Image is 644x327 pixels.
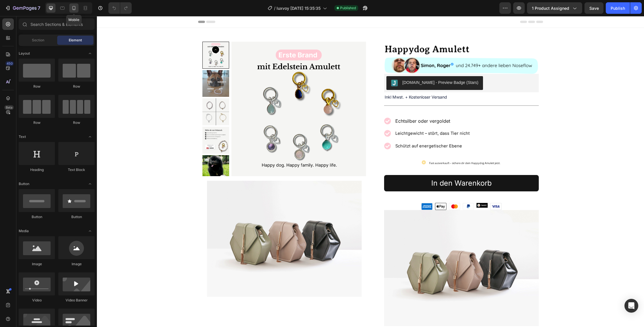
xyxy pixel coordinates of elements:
[19,298,55,303] div: Video
[19,134,26,139] span: Text
[379,187,391,192] img: Alt Image
[115,30,122,37] button: Carousel Back Arrow
[287,26,442,41] h1: Happydog Amulett
[85,226,95,236] span: Toggle open
[274,5,275,11] span: /
[110,165,265,281] img: image_demo.jpg
[624,299,638,313] div: Open Intercom Messenger
[19,84,55,89] div: Row
[32,38,44,43] span: Section
[589,6,599,11] span: Save
[85,132,95,141] span: Toggle open
[298,115,373,120] span: Leichtgewicht – stört, dass Tier nicht
[19,261,55,267] div: Image
[298,101,373,109] p: Echtsilber oder vergoldet
[58,298,95,303] div: Video Banner
[269,4,375,9] span: ✅ 14 Tage Zufriedenheitsgarantie
[467,14,526,25] button: Schweiz (CHF CHF)
[2,2,43,14] button: 7
[366,187,377,194] img: Alt Image
[19,167,55,172] div: Heading
[332,145,403,149] span: Fast ausverkauft – sichere dir dein Happydog Amulett jetzt.
[97,16,644,327] iframe: Design area
[149,31,494,58] div: Primary
[352,187,363,194] img: Alt Image
[324,187,336,194] img: Alt Image
[69,38,82,43] span: Element
[532,5,569,11] span: 1 product assigned
[611,5,625,11] div: Publish
[364,38,436,51] a: Packet verfolgen
[85,49,95,58] span: Toggle open
[253,38,280,51] a: Home
[475,16,518,24] span: Schweiz (CHF CHF)
[38,5,40,11] p: 7
[19,181,29,186] span: Button
[393,187,405,194] img: Alt Image
[19,18,95,30] input: Search Sections & Elements
[606,2,630,14] button: Publish
[298,127,365,132] span: Schützt auf energetischer Ebene
[115,149,122,155] button: Carousel Next Arrow
[340,5,356,11] span: Published
[306,64,382,70] div: [DOMAIN_NAME] - Preview Badge (Stars)
[527,2,582,14] button: 1 product assigned
[19,51,30,56] span: Layout
[19,228,29,234] span: Media
[58,214,95,220] div: Button
[4,105,14,110] div: Beta
[58,167,95,172] div: Text Block
[19,120,55,125] div: Row
[108,2,132,14] div: Undo/Redo
[287,41,442,58] img: gempages_514980237994362100-a03d2b54-e6d7-4c24-aac8-bd83f0454f5e.png
[294,64,301,70] img: Judgeme.png
[338,187,350,194] img: Alt Image
[58,120,95,125] div: Row
[19,214,55,220] div: Button
[277,5,321,11] span: luxvoy [DATE] 15:35:35
[287,159,442,175] button: In den Warenkorb
[5,61,14,66] div: 450
[58,261,95,267] div: Image
[115,14,157,26] a: kontaktiere uns
[334,162,395,172] div: In den Warenkorb
[290,60,386,74] button: Judge.me - Preview Badge (Stars)
[58,84,95,89] div: Row
[85,179,95,188] span: Toggle open
[288,78,350,83] span: Inkl Mwst. + Kostenloser Versand
[584,2,603,14] button: Save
